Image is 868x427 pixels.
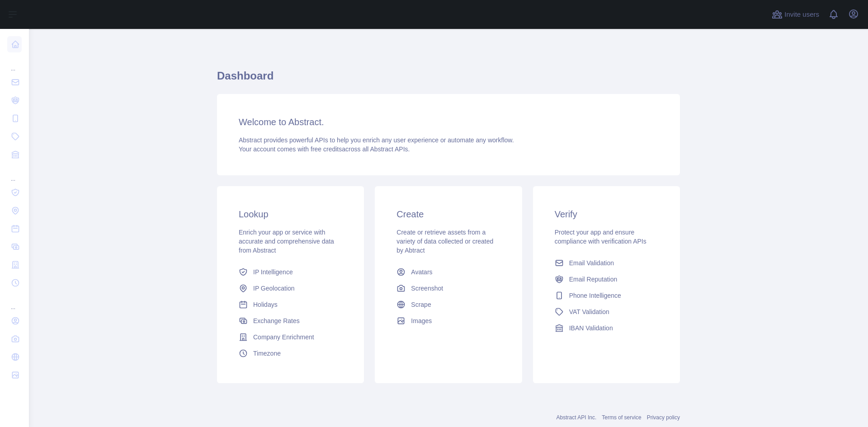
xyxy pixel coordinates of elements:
[393,264,504,280] a: Avatars
[770,7,821,22] button: Invite users
[411,267,432,277] span: Avatars
[551,304,662,320] a: VAT Validation
[239,145,410,153] span: Your account comes with across all Abstract APIs.
[253,284,295,293] span: IP Geolocation
[235,345,346,361] a: Timezone
[784,9,819,20] span: Invite users
[239,208,342,221] h3: Lookup
[569,324,613,333] span: IBAN Validation
[7,164,22,183] div: ...
[396,208,500,221] h3: Create
[311,145,342,153] span: free credits
[7,293,22,311] div: ...
[647,414,680,421] a: Privacy policy
[569,307,609,316] span: VAT Validation
[393,296,504,313] a: Scrape
[235,264,346,280] a: IP Intelligence
[235,329,346,345] a: Company Enrichment
[569,258,614,267] span: Email Validation
[569,291,621,300] span: Phone Intelligence
[396,229,493,254] span: Create or retrieve assets from a variety of data collected or created by Abtract
[393,280,504,296] a: Screenshot
[393,313,504,329] a: Images
[602,414,641,421] a: Terms of service
[555,208,658,221] h3: Verify
[551,320,662,336] a: IBAN Validation
[217,69,680,90] h1: Dashboard
[411,284,443,293] span: Screenshot
[239,116,658,128] h3: Welcome to Abstract.
[551,271,662,287] a: Email Reputation
[569,275,618,284] span: Email Reputation
[411,316,432,325] span: Images
[551,255,662,271] a: Email Validation
[253,333,314,342] span: Company Enrichment
[239,136,514,144] span: Abstract provides powerful APIs to help you enrich any user experience or automate any workflow.
[551,287,662,304] a: Phone Intelligence
[235,296,346,313] a: Holidays
[239,229,334,254] span: Enrich your app or service with accurate and comprehensive data from Abstract
[555,229,646,245] span: Protect your app and ensure compliance with verification APIs
[253,316,300,325] span: Exchange Rates
[253,300,278,309] span: Holidays
[253,267,293,277] span: IP Intelligence
[235,280,346,296] a: IP Geolocation
[411,300,431,309] span: Scrape
[557,414,597,421] a: Abstract API Inc.
[235,313,346,329] a: Exchange Rates
[7,54,22,72] div: ...
[253,349,281,358] span: Timezone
